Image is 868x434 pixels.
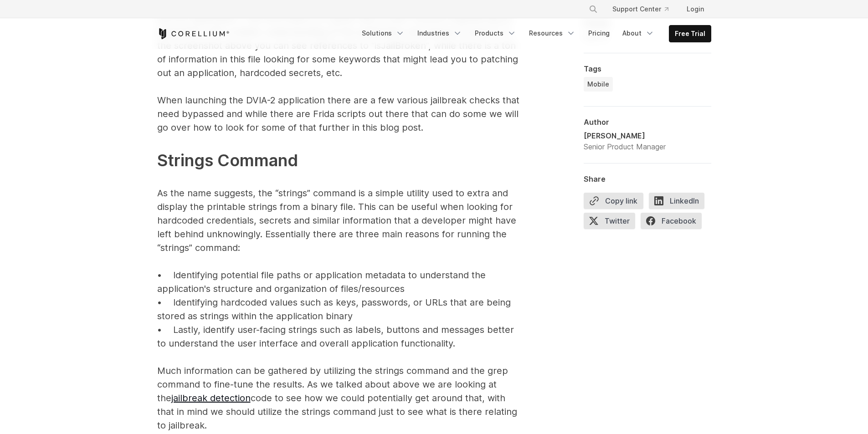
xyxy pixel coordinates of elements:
span: LinkedIn [649,193,704,209]
a: Free Trial [669,26,711,42]
a: Solutions [356,25,410,41]
div: Share [584,174,711,184]
button: Copy link [584,193,643,209]
a: Corellium Home [157,28,230,39]
a: LinkedIn [649,193,710,213]
span: Twitter [584,213,635,229]
a: Login [679,1,711,17]
div: Navigation Menu [356,25,711,42]
span: Mobile [587,80,609,89]
a: Pricing [583,25,615,41]
div: Tags [584,64,711,73]
div: Navigation Menu [578,1,711,17]
a: Support Center [605,1,676,17]
a: Industries [412,25,467,41]
a: Resources [524,25,581,41]
div: Author [584,117,711,127]
a: About [617,25,660,41]
span: Strings Command [157,150,298,170]
a: jailbreak detection [171,393,251,403]
div: Senior Product Manager [584,141,666,152]
a: Twitter [584,213,641,233]
button: Search [585,1,601,17]
span: Facebook [641,213,702,229]
a: Mobile [584,77,613,92]
a: Products [469,25,522,41]
a: Facebook [641,213,707,233]
div: [PERSON_NAME] [584,130,666,141]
